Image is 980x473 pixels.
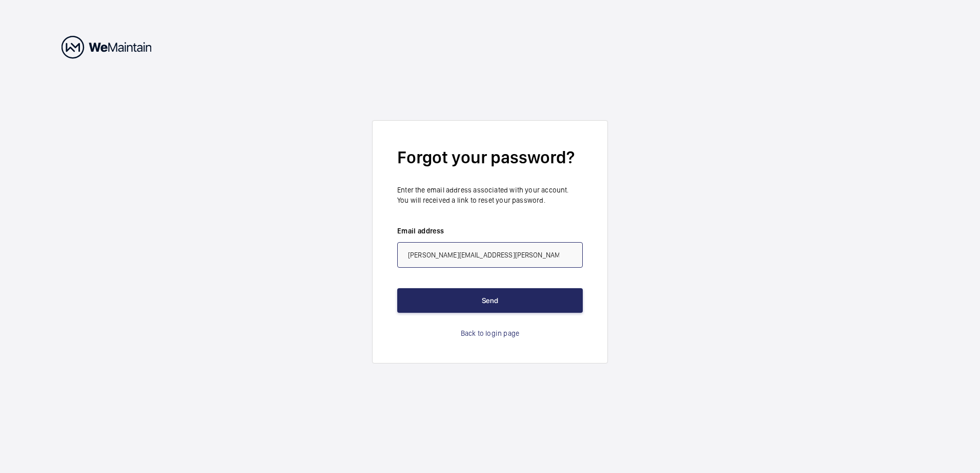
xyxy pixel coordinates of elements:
[397,226,583,236] label: Email address
[397,242,583,268] input: abc@xyz
[397,145,583,169] h2: Forgot your password?
[397,185,583,205] p: Enter the email address associated with your account. You will received a link to reset your pass...
[461,328,519,338] a: Back to login page
[397,288,583,313] button: Send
